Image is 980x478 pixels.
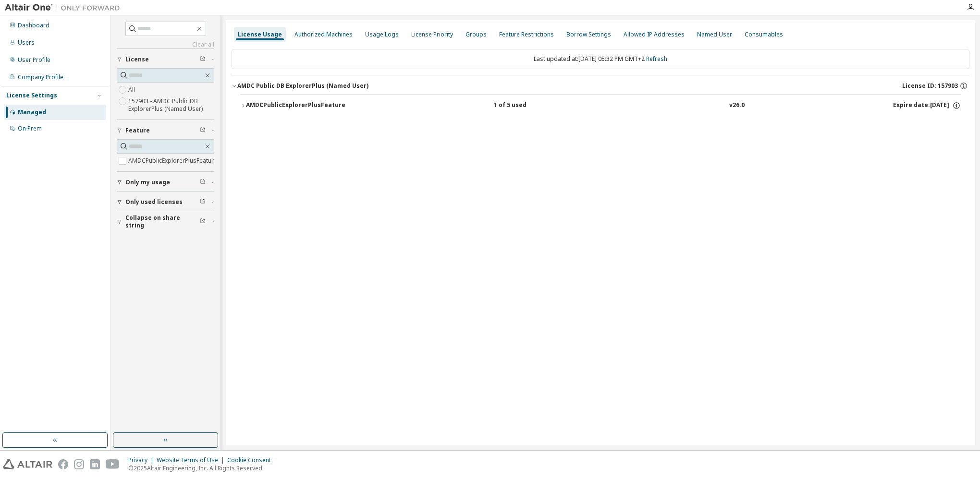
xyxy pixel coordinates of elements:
div: Allowed IP Addresses [624,31,685,38]
a: Clear all [117,41,214,48]
label: All [128,84,137,96]
div: License Usage [238,31,282,38]
span: Clear filter [200,218,206,226]
img: Altair One [5,3,125,12]
div: Consumables [745,31,783,38]
button: Only used licenses [117,191,214,213]
div: Borrow Settings [566,31,611,38]
div: AMDCPublicExplorerPlusFeature [246,101,345,110]
div: Managed [18,108,46,116]
img: youtube.svg [106,459,120,469]
span: Only used licenses [125,198,183,206]
img: altair_logo.svg [3,459,52,469]
div: License Settings [6,92,57,99]
label: 157903 - AMDC Public DB ExplorerPlus (Named User) [128,96,214,115]
span: Feature [125,127,150,134]
p: © 2025 Altair Engineering, Inc. All Rights Reserved. [128,464,277,472]
span: Clear filter [200,198,206,206]
button: Feature [117,120,214,141]
a: Refresh [646,55,667,63]
span: Collapse on share string [125,214,200,229]
div: v26.0 [729,101,745,110]
img: instagram.svg [74,459,84,469]
label: AMDCPublicExplorerPlusFeature [128,155,219,167]
div: Last updated at: [DATE] 05:32 PM GMT+2 [232,49,969,69]
div: Website Terms of Use [157,456,227,464]
div: On Prem [18,125,42,132]
div: Company Profile [18,73,63,81]
div: Cookie Consent [227,456,277,464]
div: Privacy [128,456,157,464]
button: AMDC Public DB ExplorerPlus (Named User)License ID: 157903 [232,75,969,96]
div: AMDC Public DB ExplorerPlus (Named User) [237,82,368,90]
button: Collapse on share string [117,211,214,232]
div: Feature Restrictions [499,31,554,38]
div: Users [18,39,35,47]
span: Clear filter [200,56,206,63]
div: Named User [697,31,732,38]
div: 1 of 5 used [494,101,580,110]
span: Only my usage [125,179,170,186]
div: Dashboard [18,22,49,29]
span: Clear filter [200,127,206,134]
span: License ID: 157903 [902,82,958,90]
div: Authorized Machines [294,31,353,38]
button: Only my usage [117,172,214,193]
div: License Priority [411,31,453,38]
div: Groups [465,31,487,38]
div: Usage Logs [365,31,399,38]
div: User Profile [18,56,50,64]
span: License [125,56,149,63]
span: Clear filter [200,179,206,186]
img: facebook.svg [58,459,68,469]
button: License [117,49,214,70]
div: Expire date: [DATE] [893,101,961,110]
img: linkedin.svg [90,459,100,469]
button: AMDCPublicExplorerPlusFeature1 of 5 usedv26.0Expire date:[DATE] [240,95,961,116]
